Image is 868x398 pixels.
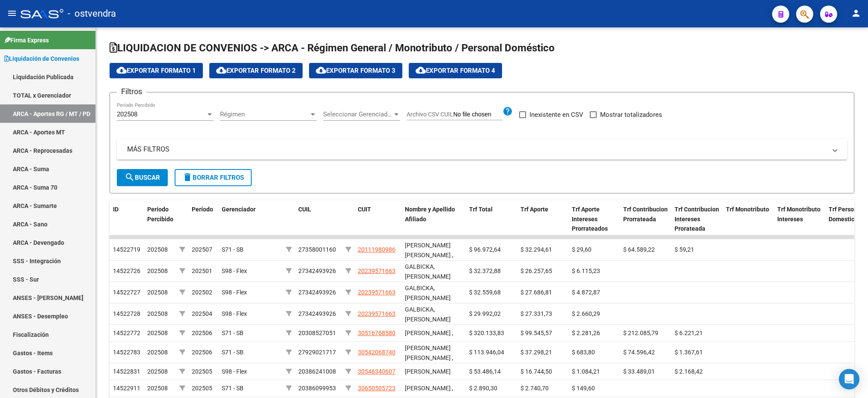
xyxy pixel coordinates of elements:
span: $ 2.168,42 [675,368,703,375]
mat-icon: person [851,8,861,18]
div: 20308527051 [298,328,336,338]
datatable-header-cell: CUIT [354,200,401,238]
span: $ 4.872,87 [572,289,600,296]
button: Exportar Formato 4 [409,63,502,78]
span: $ 2.660,29 [572,310,600,317]
span: 202508 [147,310,168,317]
span: GALBICKA, [PERSON_NAME] [405,263,451,280]
span: [PERSON_NAME] [PERSON_NAME] , [405,242,453,258]
span: Exportar Formato 2 [216,67,296,74]
span: 14522727 [113,289,140,296]
mat-icon: menu [7,8,17,18]
button: Borrar Filtros [175,169,252,186]
span: $ 683,80 [572,349,595,356]
mat-panel-title: MÁS FILTROS [127,145,826,154]
span: $ 99.545,57 [520,330,552,336]
span: Régimen [220,110,309,118]
button: Exportar Formato 3 [309,63,402,78]
span: 202508 [147,368,168,375]
span: $ 2.740,70 [520,385,549,392]
span: 20239571663 [358,289,395,296]
span: CUIT [358,206,371,213]
span: 30650505723 [358,385,395,392]
span: Trf Aporte [520,206,548,213]
div: 27929021717 [298,348,336,357]
datatable-header-cell: Trf Monotributo Intereses [774,200,825,238]
span: $ 6.221,21 [675,330,703,336]
datatable-header-cell: Trf Aporte Intereses Prorrateados [568,200,620,238]
span: Exportar Formato 4 [416,67,495,74]
span: $ 53.486,14 [469,368,501,375]
span: 202505 [192,368,212,375]
span: 202508 [147,330,168,336]
datatable-header-cell: Período Percibido [144,200,176,238]
span: 202508 [147,246,168,253]
span: 202508 [147,289,168,296]
span: $ 37.298,21 [520,349,552,356]
span: $ 59,21 [675,246,694,253]
span: $ 149,60 [572,385,595,392]
span: GALBICKA, [PERSON_NAME] [405,285,451,301]
span: Exportar Formato 1 [116,67,196,74]
div: 27342493926 [298,309,336,319]
span: 20111980986 [358,246,395,253]
span: Borrar Filtros [182,174,244,181]
div: 27358001160 [298,245,336,255]
datatable-header-cell: Trf Contribucion Prorrateada [620,200,671,238]
span: S71 - SB [222,385,244,392]
span: $ 6.115,23 [572,267,600,274]
datatable-header-cell: Trf Monotributo [722,200,774,238]
span: S98 - Flex [222,267,247,274]
span: $ 1.084,21 [572,368,600,375]
span: S71 - SB [222,330,244,336]
button: Exportar Formato 2 [209,63,303,78]
div: 20386241008 [298,367,336,377]
span: Archivo CSV CUIL [407,111,453,118]
span: $ 74.596,42 [623,349,655,356]
span: $ 2.890,30 [469,385,497,392]
span: Trf Personal Domestico [829,206,862,223]
span: 14522911 [113,385,140,392]
span: LIQUIDACION DE CONVENIOS -> ARCA - Régimen General / Monotributo / Personal Doméstico [110,42,555,54]
span: Trf Monotributo Intereses [777,206,820,223]
span: 202508 [147,267,168,274]
input: Archivo CSV CUIL [453,111,502,119]
span: CUIL [298,206,311,213]
div: 20386099953 [298,383,336,393]
span: $ 26.257,65 [520,267,552,274]
span: Inexistente en CSV [529,110,583,120]
span: [PERSON_NAME] [PERSON_NAME] , [405,345,453,361]
datatable-header-cell: Trf Aporte [517,200,568,238]
mat-icon: help [502,106,513,116]
span: 202504 [192,310,212,317]
span: $ 29.992,02 [469,310,501,317]
span: $ 27.331,73 [520,310,552,317]
span: 202505 [192,385,212,392]
span: [PERSON_NAME] [405,368,451,375]
button: Exportar Formato 1 [110,63,203,78]
span: 202502 [192,289,212,296]
span: ID [113,206,119,213]
span: S98 - Flex [222,289,247,296]
datatable-header-cell: CUIL [295,200,342,238]
span: Firma Express [4,36,49,45]
span: $ 29,60 [572,246,592,253]
mat-icon: cloud_download [316,65,326,75]
span: 30516768580 [358,330,395,336]
span: [PERSON_NAME] , [405,385,453,392]
span: 14522831 [113,368,140,375]
span: 202508 [147,385,168,392]
span: S71 - SB [222,246,244,253]
span: 14522783 [113,349,140,356]
span: 14522719 [113,246,140,253]
span: 202507 [192,246,212,253]
span: Liquidación de Convenios [4,54,79,63]
button: Buscar [117,169,168,186]
span: GALBICKA, [PERSON_NAME] [405,306,451,323]
h3: Filtros [117,86,146,98]
span: 20239571663 [358,267,395,274]
span: 14522726 [113,267,140,274]
span: $ 320.133,83 [469,330,504,336]
span: $ 1.367,61 [675,349,703,356]
mat-icon: cloud_download [116,65,127,75]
